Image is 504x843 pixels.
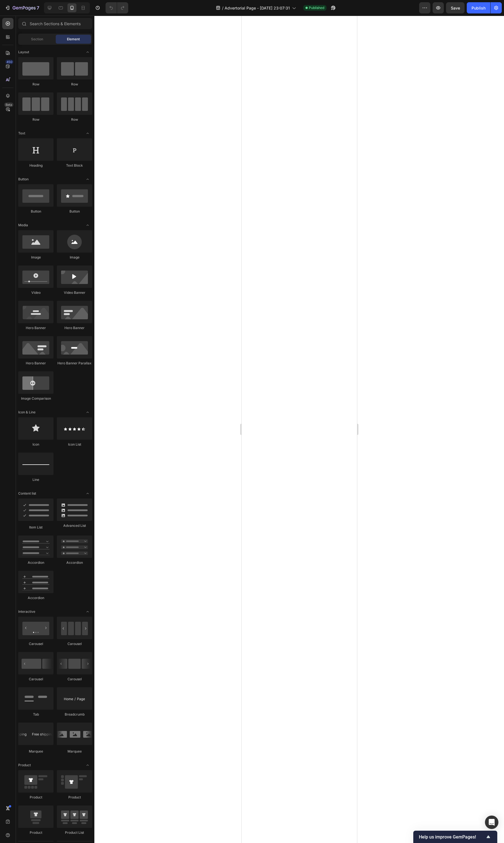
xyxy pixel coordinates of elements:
span: Toggle open [83,175,92,184]
div: Row [57,117,92,122]
div: Product [18,795,53,800]
button: Publish [467,2,490,13]
div: Beta [4,103,13,107]
div: Carousel [18,641,53,646]
button: Save [446,2,465,13]
input: Search Sections & Elements [18,18,92,29]
div: Marquee [18,749,53,754]
div: Hero Banner Parallax [57,361,92,366]
span: Toggle open [83,408,92,417]
span: / [222,5,223,11]
div: Breadcrumb [57,712,92,717]
div: Hero Banner [57,325,92,330]
div: Button [18,209,53,214]
div: Line [18,477,53,482]
div: Carousel [18,677,53,682]
div: Row [18,117,53,122]
div: Accordion [57,560,92,565]
span: Advertorial Page - [DATE] 23:07:31 [225,5,290,11]
div: 450 [5,60,13,64]
span: Toggle open [83,761,92,770]
div: Carousel [57,641,92,646]
div: Image [57,255,92,260]
span: Content list [18,491,36,496]
span: Layout [18,50,29,55]
span: Published [309,5,324,10]
div: Item List [18,525,53,530]
button: Show survey - Help us improve GemPages! [419,833,492,840]
div: Product [57,795,92,800]
span: Help us improve GemPages! [419,834,485,840]
span: Toggle open [83,129,92,138]
div: Heading [18,163,53,168]
div: Video [18,290,53,295]
div: Product List [57,830,92,835]
span: Button [18,177,29,182]
span: Save [451,6,460,10]
div: Row [18,82,53,87]
span: Text [18,131,25,136]
div: Undo/Redo [106,2,128,13]
div: Accordion [18,595,53,600]
span: Toggle open [83,607,92,616]
div: Icon [18,442,53,447]
div: Text Block [57,163,92,168]
p: 7 [37,4,39,11]
span: Media [18,223,28,228]
span: Section [31,37,43,42]
div: Button [57,209,92,214]
div: Row [57,82,92,87]
div: Accordion [18,560,53,565]
iframe: Design area [242,16,357,843]
div: Tab [18,712,53,717]
div: Hero Banner [18,361,53,366]
div: Product [18,830,53,835]
span: Icon & Line [18,410,36,415]
div: Advanced List [57,523,92,528]
span: Interactive [18,609,35,614]
div: Image [18,255,53,260]
div: Image Comparison [18,396,53,401]
div: Video Banner [57,290,92,295]
button: 7 [2,2,42,13]
div: Open Intercom Messenger [485,816,498,829]
div: Carousel [57,677,92,682]
div: Marquee [57,749,92,754]
span: Toggle open [83,48,92,57]
span: Element [67,37,80,42]
span: Toggle open [83,489,92,498]
div: Publish [472,5,486,11]
span: Product [18,763,31,768]
span: Toggle open [83,221,92,230]
div: Hero Banner [18,325,53,330]
div: Icon List [57,442,92,447]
